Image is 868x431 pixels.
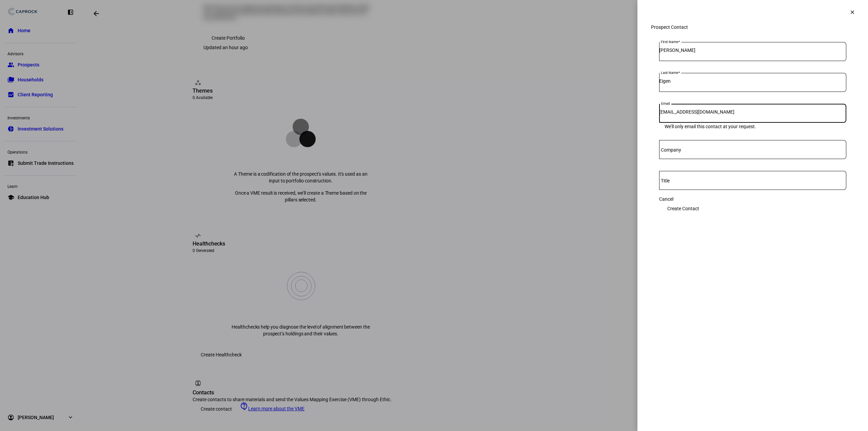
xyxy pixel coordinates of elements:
[661,178,670,183] mat-label: Title
[661,147,681,153] mat-label: Company
[667,202,699,215] span: Create Contact
[661,101,670,105] mat-label: Email
[659,196,673,202] span: Cancel
[651,24,854,30] div: Prospect Contact
[659,202,707,215] button: Create Contact
[665,123,756,129] mat-hint: We’ll only email this contact at your request.
[661,40,678,44] mat-label: First Name
[661,71,678,75] mat-label: Last Name
[849,9,855,15] mat-icon: clear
